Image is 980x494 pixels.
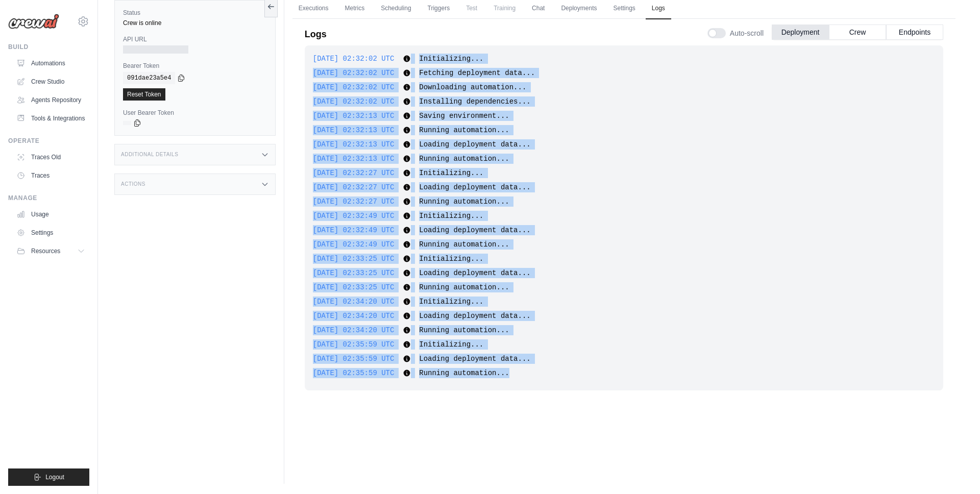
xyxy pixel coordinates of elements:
a: Automations [12,55,89,71]
a: Settings [12,225,89,241]
span: [DATE] 02:33:25 UTC [313,255,395,263]
span: [DATE] 02:32:27 UTC [313,183,395,191]
label: API URL [123,35,267,43]
span: [DATE] 02:32:02 UTC [313,69,395,77]
span: Running automation... [419,369,509,377]
span: Loading deployment data... [419,355,530,363]
a: Traces [12,167,89,184]
span: [DATE] 02:32:02 UTC [313,55,395,63]
span: Running automation... [419,197,509,206]
span: [DATE] 02:35:59 UTC [313,355,395,363]
div: Operate [8,137,89,145]
div: Manage [8,194,89,202]
span: [DATE] 02:32:49 UTC [313,226,395,234]
span: [DATE] 02:32:27 UTC [313,169,395,177]
span: [DATE] 02:32:02 UTC [313,83,395,91]
span: [DATE] 02:32:13 UTC [313,112,395,120]
label: Bearer Token [123,62,267,70]
span: Installing dependencies... [419,97,530,106]
span: Fetching deployment data... [419,69,535,77]
span: [DATE] 02:34:20 UTC [313,326,395,334]
span: Initializing... [419,298,483,306]
span: [DATE] 02:33:25 UTC [313,283,395,291]
span: Running automation... [419,283,509,291]
span: [DATE] 02:35:59 UTC [313,340,395,349]
span: Running automation... [419,155,509,163]
a: Traces Old [12,149,89,165]
span: Resources [31,247,60,255]
code: 091dae23a5e4 [123,72,175,84]
span: Loading deployment data... [419,312,530,320]
span: Loading deployment data... [419,183,530,191]
span: Loading deployment data... [419,269,530,277]
span: Saving environment... [419,112,509,120]
span: Initializing... [419,340,483,349]
span: [DATE] 02:32:02 UTC [313,97,395,106]
span: Auto-scroll [730,28,764,38]
span: Initializing... [419,55,483,63]
h3: Additional Details [121,152,178,158]
span: Initializing... [419,169,483,177]
span: [DATE] 02:32:49 UTC [313,212,395,220]
span: [DATE] 02:34:20 UTC [313,312,395,320]
a: Agents Repository [12,92,89,108]
span: [DATE] 02:32:13 UTC [313,126,395,134]
span: [DATE] 02:32:49 UTC [313,240,395,249]
span: Loading deployment data... [419,226,530,234]
h3: Actions [121,181,145,187]
span: [DATE] 02:32:13 UTC [313,140,395,149]
div: Crew is online [123,19,267,27]
span: Logout [45,473,64,481]
label: Status [123,9,267,17]
span: Running automation... [419,326,509,334]
span: [DATE] 02:32:13 UTC [313,155,395,163]
span: Running automation... [419,240,509,249]
label: User Bearer Token [123,109,267,117]
button: Deployment [772,24,829,40]
span: [DATE] 02:34:20 UTC [313,298,395,306]
span: Loading deployment data... [419,140,530,149]
a: Reset Token [123,88,165,101]
a: Crew Studio [12,73,89,90]
button: Resources [12,243,89,259]
span: Initializing... [419,255,483,263]
span: [DATE] 02:32:27 UTC [313,197,395,206]
button: Logout [8,468,89,486]
span: Running automation... [419,126,509,134]
img: Logo [8,14,59,29]
span: [DATE] 02:35:59 UTC [313,369,395,377]
button: Endpoints [886,24,943,40]
button: Crew [829,24,886,40]
span: Initializing... [419,212,483,220]
a: Usage [12,206,89,223]
a: Tools & Integrations [12,110,89,127]
span: [DATE] 02:33:25 UTC [313,269,395,277]
span: Downloading automation... [419,83,526,91]
p: Logs [305,27,327,41]
div: Build [8,43,89,51]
